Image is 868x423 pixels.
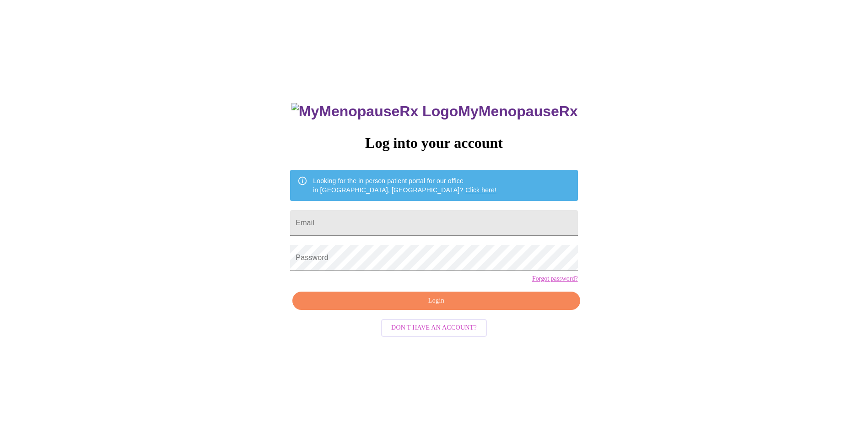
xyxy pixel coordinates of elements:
span: Login [303,295,569,307]
h3: Log into your account [290,135,577,152]
a: Click here! [465,186,496,194]
h3: MyMenopauseRx [291,103,578,120]
a: Forgot password? [532,275,578,282]
img: MyMenopauseRx Logo [291,103,458,120]
button: Login [292,292,580,310]
span: Don't have an account? [391,322,477,334]
button: Don't have an account? [381,319,487,337]
div: Looking for the in person patient portal for our office in [GEOGRAPHIC_DATA], [GEOGRAPHIC_DATA]? [313,173,496,198]
a: Don't have an account? [379,323,489,331]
